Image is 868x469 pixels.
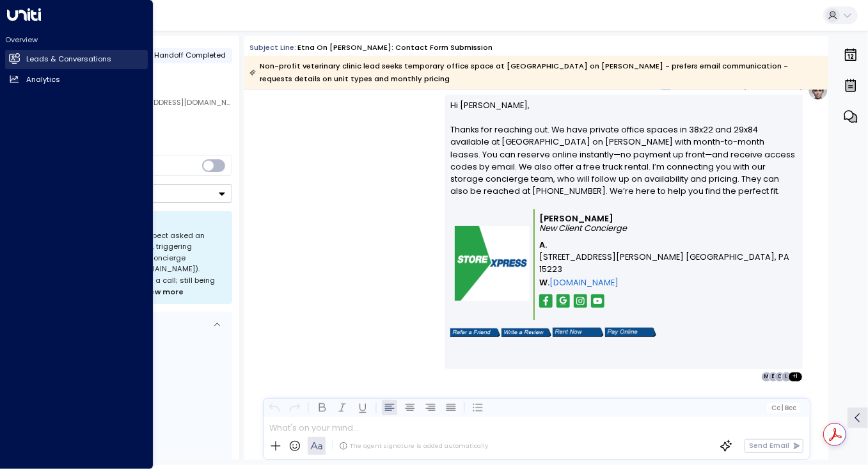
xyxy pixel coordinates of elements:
img: storexpress_write.png [501,328,551,337]
img: storexpress_pay.png [605,328,656,337]
img: profile-logo.png [808,80,828,100]
div: C [775,372,785,382]
span: | [781,404,783,411]
h2: Analytics [26,74,60,85]
a: Leads & Conversations [5,50,148,69]
img: storexpress_insta.png [574,294,587,308]
span: Subject Line: [249,42,296,52]
b: [PERSON_NAME] [539,213,613,224]
img: storexpress_logo.png [455,226,530,301]
span: View more [143,287,184,298]
div: Non-profit veterinary clinic lead seeks temporary office space at [GEOGRAPHIC_DATA] on [PERSON_NA... [249,60,822,85]
div: E [768,372,778,382]
i: New Client Concierge [539,223,627,234]
div: Etna on [PERSON_NAME]: Contact Form Submission [297,42,493,53]
div: L [781,372,791,382]
button: Undo [266,400,281,415]
a: Analytics [5,70,148,89]
button: Cc|Bcc [767,403,800,413]
div: + 1 [788,372,803,382]
p: Hi [PERSON_NAME], Thanks for reaching out. We have private office spaces in 38x22 and 29x84 avail... [450,99,796,210]
span: W. [539,276,549,289]
img: storexpress_yt.png [591,294,604,308]
h2: Overview [5,35,148,45]
span: Handoff Completed [154,50,226,60]
a: [DOMAIN_NAME] [549,276,619,289]
span: A. [539,239,547,251]
img: storexpress_rent.png [553,328,604,337]
div: M [761,372,771,382]
span: [STREET_ADDRESS][PERSON_NAME] [GEOGRAPHIC_DATA], PA 15223 [539,251,792,275]
img: storexpress_refer.png [450,328,500,337]
button: Redo [287,400,302,415]
h2: Leads & Conversations [26,54,111,65]
img: storexpres_fb.png [539,294,553,308]
img: storexpress_google.png [556,294,570,308]
span: Cc Bcc [771,404,796,411]
div: The agent signature is added automatically [339,441,488,450]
